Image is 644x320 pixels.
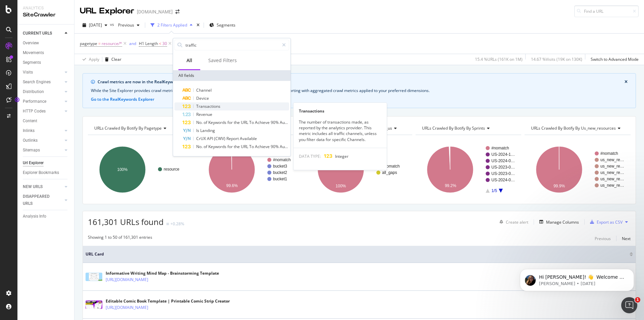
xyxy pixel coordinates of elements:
svg: A chart. [88,140,193,199]
text: us_new_re… [600,157,624,162]
span: the [234,144,241,149]
text: resource [164,167,179,172]
div: Analytics [23,5,69,11]
text: #nomatch [600,151,618,156]
a: CURRENT URLS [23,30,63,37]
div: CURRENT URLS [23,30,52,37]
div: Distribution [23,88,44,95]
text: us_new_re… [600,177,624,181]
div: Visits [23,69,33,76]
span: vs [110,21,115,27]
div: While the Site Explorer provides crawl metrics by URL, the RealKeywords Explorer enables more rob... [91,88,628,94]
text: bucket1 [273,177,287,181]
text: bucket3 [273,164,287,169]
div: and [129,41,136,46]
text: us_new_re… [600,164,624,169]
div: All [186,57,192,64]
span: Segments [217,22,235,28]
span: H1 Length [139,41,158,46]
h4: URLs Crawled By Botify By sprints [421,123,516,134]
iframe: Intercom notifications message [510,255,644,302]
span: Keywords [208,120,227,125]
text: #nomatch [382,164,400,169]
button: Create alert [497,217,528,227]
button: Apply [80,54,99,65]
svg: A chart. [525,140,630,199]
button: close banner [623,78,629,86]
div: Create alert [506,219,528,225]
a: Overview [23,40,69,47]
button: [DATE] [80,20,110,31]
button: Segments [207,20,238,31]
span: Channel [196,87,212,93]
span: resource/* [102,39,122,48]
text: 99.6% [226,183,237,188]
div: Outlinks [23,137,38,144]
div: Sitemaps [23,147,40,154]
span: 90% [271,144,280,149]
a: Segments [23,59,69,66]
div: Overview [23,40,39,47]
button: and [129,40,136,47]
div: arrow-right-arrow-left [175,9,179,14]
a: Outlinks [23,137,63,144]
span: DATA TYPE: [299,153,321,159]
a: Content [23,118,69,125]
span: Available [240,136,257,141]
div: Editable Comic Book Template | Printable Comic Strip Creator [106,298,230,304]
span: 161,301 URLs found [88,216,164,227]
div: +0.28% [170,221,184,227]
span: Keywords [208,144,227,149]
text: 99.9% [554,184,565,188]
div: Inlinks [23,127,35,134]
a: Performance [23,98,63,105]
div: Export as CSV [597,219,623,225]
div: Clear [111,56,121,62]
div: Crawl metrics are now in the RealKeywords Explorer [98,79,625,85]
span: for [227,144,234,149]
button: Clear [102,54,121,65]
text: bucket2 [273,170,287,175]
a: [URL][DOMAIN_NAME] [106,276,148,283]
span: Achieve [255,144,271,149]
span: No. [196,120,204,125]
div: Tooltip anchor [14,97,20,103]
span: of [204,144,208,149]
div: Showing 1 to 50 of 161,301 entries [88,234,152,242]
div: Manage Columns [546,219,579,225]
span: Audience [280,120,297,125]
div: 15.4 % URLs ( 161K on 1M ) [475,56,523,62]
div: Apply [89,56,99,62]
div: Informative Writing Mind Map - Brainstorming Template [106,270,219,276]
a: DISAPPEARED URLS [23,193,63,207]
div: URL Explorer [80,5,134,17]
span: URL [241,120,249,125]
span: To [249,120,255,125]
svg: A chart. [197,140,302,199]
button: Previous [115,20,142,31]
div: Movements [23,49,44,56]
span: pagetype [80,41,97,46]
span: 1 [635,297,640,303]
span: Previous [115,22,134,28]
text: 100% [117,167,128,172]
div: Search Engines [23,79,51,86]
text: us_new_re… [600,183,624,188]
text: us_new_re… [600,170,624,175]
span: Transactions [196,103,220,109]
div: Analysis Info [23,213,46,220]
text: 1/5 [491,188,497,193]
span: Landing [200,128,215,133]
span: (CWV) [214,136,226,141]
button: Manage Columns [537,218,579,226]
button: Export as CSV [587,217,623,227]
div: Saved Filters [208,57,237,64]
div: The number of transactions made, as reported by the analytics provider. This metric includes all ... [293,119,387,142]
span: URLs Crawled By Botify By us_new_resources [531,125,616,131]
iframe: Intercom live chat [621,297,637,313]
text: US-2023-0… [491,171,515,176]
a: Search Engines [23,79,63,86]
